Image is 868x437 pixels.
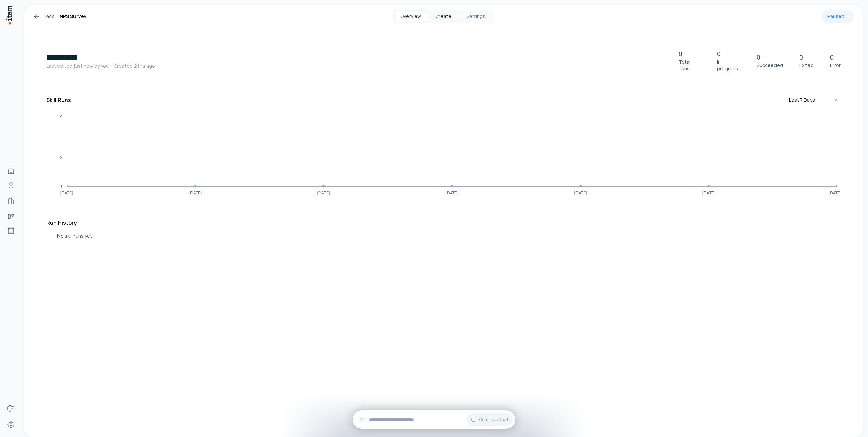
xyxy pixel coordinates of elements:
button: Settings [460,11,493,22]
p: Exited [799,62,814,69]
tspan: 0 [59,183,62,189]
span: Continue Chat [479,417,508,422]
tspan: [DATE] [828,190,842,196]
tspan: [DATE] [574,190,587,196]
a: Back [33,12,54,20]
tspan: [DATE] [317,190,330,196]
h3: Skill Runs [46,96,71,104]
tspan: [DATE] [60,190,73,196]
p: Error [830,62,841,69]
p: 0 [799,52,803,62]
a: Settings [4,418,18,432]
a: Forms [4,402,18,415]
tspan: 5 [60,112,62,118]
button: Last 7 Days [786,94,841,106]
p: 0 [717,49,721,59]
h3: Run History [46,218,841,227]
p: In progress [717,59,740,72]
p: Last edited: just now by you ・Created: 2 hrs ago [46,63,670,69]
p: Succeeded [757,62,783,69]
button: Overview [395,11,427,22]
a: deals [4,209,18,223]
p: Total Runs [679,59,701,72]
a: Companies [4,194,18,208]
tspan: [DATE] [445,190,459,196]
div: Continue Chat [353,410,515,429]
a: Home [4,164,18,178]
img: Item Brain Logo [5,5,12,25]
button: Continue Chat [467,413,513,426]
p: 0 [679,49,682,59]
tspan: [DATE] [188,190,202,196]
p: 0 [830,52,834,62]
tspan: 2 [60,155,62,161]
a: Contacts [4,179,18,193]
p: 0 [757,52,761,62]
h1: NPS Survey [60,12,87,20]
tspan: [DATE] [702,190,716,196]
button: Create [427,11,460,22]
p: No skill runs yet [57,232,841,240]
a: Agents [4,224,18,238]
